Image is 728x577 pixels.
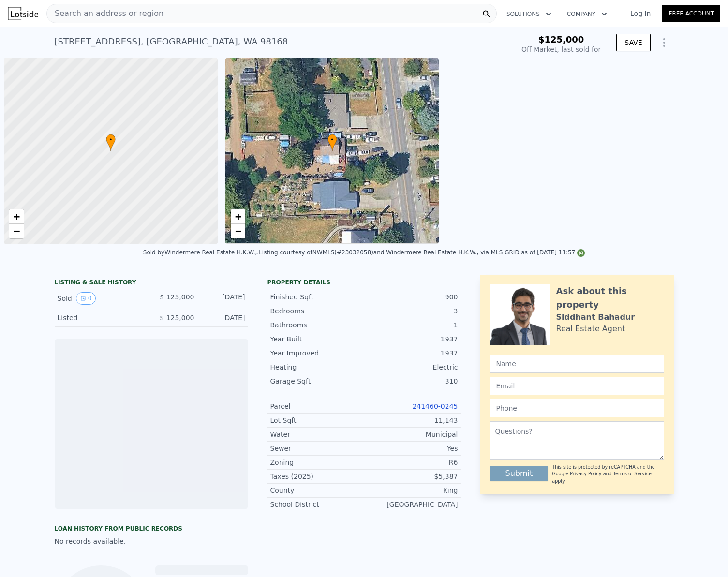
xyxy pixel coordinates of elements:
[556,284,664,311] div: Ask about this property
[270,429,364,439] div: Water
[364,348,458,358] div: 1937
[662,5,720,22] a: Free Account
[9,224,24,238] a: Zoom out
[106,135,116,144] span: •
[570,471,601,476] a: Privacy Policy
[364,320,458,330] div: 1
[364,292,458,302] div: 900
[14,210,20,222] span: +
[654,33,674,52] button: Show Options
[270,401,364,411] div: Parcel
[364,376,458,386] div: 310
[270,334,364,344] div: Year Built
[270,376,364,386] div: Garage Sqft
[619,9,662,18] a: Log In
[267,279,461,286] div: Property details
[106,134,116,151] div: •
[364,306,458,316] div: 3
[9,209,24,224] a: Zoom in
[490,355,664,373] input: Name
[58,313,144,323] div: Listed
[270,472,364,481] div: Taxes (2025)
[231,224,245,238] a: Zoom out
[235,225,241,237] span: −
[47,8,163,19] span: Search an address or region
[490,466,549,481] button: Submit
[521,44,601,54] div: Off Market, last sold for
[270,320,364,330] div: Bathrooms
[364,458,458,467] div: R6
[143,249,259,256] div: Sold by Windermere Real Estate H.K.W., .
[556,311,635,323] div: Siddhant Bahadur
[364,500,458,509] div: [GEOGRAPHIC_DATA]
[202,292,245,305] div: [DATE]
[160,314,194,322] span: $ 125,000
[235,210,241,222] span: +
[616,34,650,51] button: SAVE
[202,313,245,323] div: [DATE]
[538,34,584,44] span: $125,000
[327,135,337,144] span: •
[613,471,652,476] a: Terms of Service
[8,7,38,20] img: Lotside
[552,464,664,485] div: This site is protected by reCAPTCHA and the Google and apply.
[270,292,364,302] div: Finished Sqft
[231,209,245,224] a: Zoom in
[490,399,664,417] input: Phone
[559,5,615,23] button: Company
[556,323,625,335] div: Real Estate Agent
[270,444,364,453] div: Sewer
[55,525,248,533] div: Loan history from public records
[364,362,458,372] div: Electric
[364,444,458,453] div: Yes
[160,293,194,301] span: $ 125,000
[490,377,664,395] input: Email
[364,472,458,481] div: $5,387
[499,5,559,23] button: Solutions
[364,486,458,495] div: King
[270,306,364,316] div: Bedrooms
[327,134,337,151] div: •
[270,458,364,467] div: Zoning
[412,402,458,410] a: 241460-0245
[364,415,458,425] div: 11,143
[58,292,144,305] div: Sold
[270,415,364,425] div: Lot Sqft
[364,334,458,344] div: 1937
[270,486,364,495] div: County
[55,279,248,288] div: LISTING & SALE HISTORY
[270,348,364,358] div: Year Improved
[364,429,458,439] div: Municipal
[270,500,364,509] div: School District
[55,35,288,48] div: [STREET_ADDRESS] , [GEOGRAPHIC_DATA] , WA 98168
[14,225,20,237] span: −
[76,292,96,305] button: View historical data
[577,249,585,257] img: NWMLS Logo
[55,536,248,546] div: No records available.
[270,362,364,372] div: Heating
[259,249,585,256] div: Listing courtesy of NWMLS (#23032058) and Windermere Real Estate H.K.W., via MLS GRID as of [DATE...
